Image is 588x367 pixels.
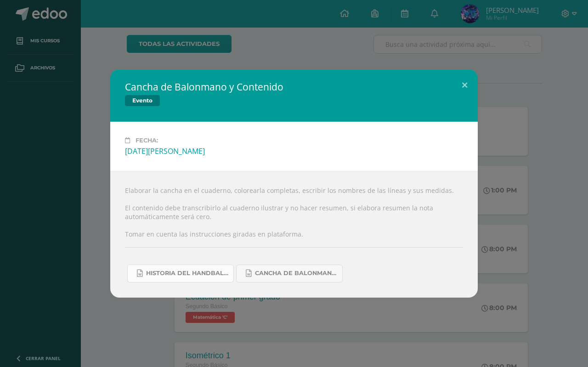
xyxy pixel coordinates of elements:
[146,270,229,277] span: Historia del handball.docx
[125,146,463,156] div: [DATE][PERSON_NAME]
[127,265,234,282] a: Historia del handball.docx
[255,270,338,277] span: Cancha de Balonmano.docx
[136,137,158,144] span: Fecha:
[125,80,283,93] h2: Cancha de Balonmano y Contenido
[452,69,478,101] button: Close (Esc)
[110,171,478,297] div: Elaborar la cancha en el cuaderno, colorearla completas, escribir los nombres de las líneas y sus...
[125,95,160,106] span: Evento
[236,265,343,282] a: Cancha de Balonmano.docx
